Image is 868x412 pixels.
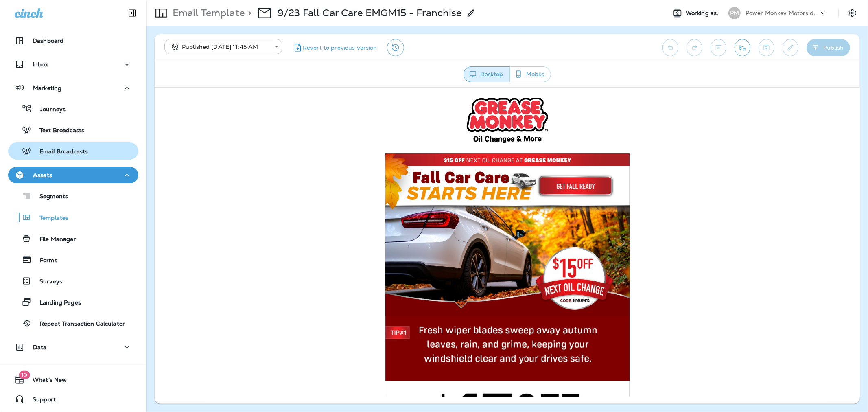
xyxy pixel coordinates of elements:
button: Journeys [8,100,138,117]
img: $15 Off Next Oil Change. Fall Car Care starts here. [231,66,475,119]
p: Email Template [169,7,245,19]
button: Inbox [8,56,138,72]
div: Published [DATE] 11:45 AM [170,43,269,51]
img: $15 Off Next Oil Change [231,119,475,228]
button: Assets [8,167,138,183]
p: Inbox [33,61,48,68]
button: 19What's New [8,372,138,388]
p: Dashboard [33,37,63,44]
span: Revert to previous version [303,44,377,52]
p: Surveys [31,278,62,286]
p: Templates [31,215,68,222]
p: 9/23 Fall Car Care EMGM15 - Franchise [278,7,461,19]
p: Data [33,344,47,351]
button: File Manager [8,230,138,247]
p: Landing Pages [31,299,81,307]
button: Desktop [464,66,510,82]
button: Support [8,391,138,408]
button: Segments [8,187,138,205]
img: Grease Monkey Oil Changes & More [312,10,394,56]
button: Collapse Sidebar [121,5,144,21]
img: Fresh wiper blades sweep away autumn leaves, rain, and grime, keeping your windshield clear and y... [231,228,475,294]
p: File Manager [31,236,76,243]
p: Journeys [32,106,66,114]
p: Email Broadcasts [31,148,88,156]
p: Text Broadcasts [31,127,84,135]
button: Mobile [509,66,551,82]
p: Power Monkey Motors dba Grease Monkey 1120 [746,10,819,16]
button: Landing Pages [8,294,138,311]
span: Working as: [686,10,720,17]
button: Dashboard [8,33,138,49]
button: Forms [8,251,138,268]
div: PM [728,7,741,19]
span: 19 [19,371,30,379]
button: Email Broadcasts [8,142,138,160]
button: Marketing [8,80,138,96]
button: View Changelog [387,39,404,56]
button: Revert to previous version [289,39,380,56]
button: Text Broadcasts [8,121,138,138]
p: Forms [32,257,57,265]
button: Data [8,339,138,355]
p: > [245,7,251,19]
p: Assets [33,172,52,178]
span: What's New [24,377,67,386]
p: Marketing [33,85,61,91]
button: Repeat Transaction Calculator [8,315,138,332]
p: Repeat Transaction Calculator [32,320,125,328]
p: Segments [31,193,68,201]
button: Surveys [8,272,138,289]
button: Templates [8,209,138,226]
button: Send test email [735,39,750,56]
span: Support [24,396,56,406]
button: Settings [845,6,860,20]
